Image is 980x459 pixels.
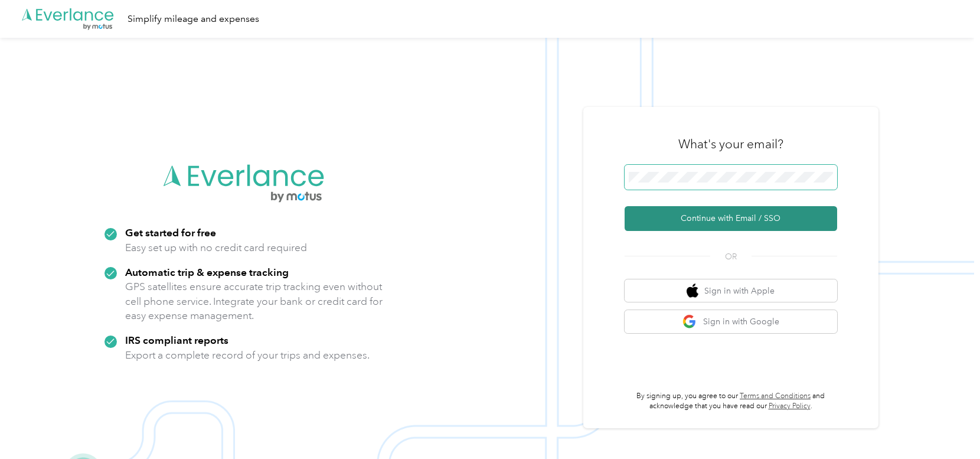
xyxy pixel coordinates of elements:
strong: IRS compliant reports [125,334,228,346]
p: Easy set up with no credit card required [125,240,307,255]
a: Terms and Conditions [740,392,811,401]
strong: Automatic trip & expense tracking [125,266,289,278]
p: GPS satellites ensure accurate trip tracking even without cell phone service. Integrate your bank... [125,279,383,323]
button: apple logoSign in with Apple [625,279,837,302]
strong: Get started for free [125,226,216,239]
img: google logo [682,314,697,329]
img: apple logo [687,284,698,298]
div: Simplify mileage and expenses [128,12,259,27]
a: Privacy Policy [769,402,811,411]
span: OR [710,250,752,263]
button: google logoSign in with Google [625,310,837,333]
p: By signing up, you agree to our and acknowledge that you have read our . [625,391,837,412]
h3: What's your email? [678,136,783,152]
button: Continue with Email / SSO [625,206,837,231]
p: Export a complete record of your trips and expenses. [125,348,370,363]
